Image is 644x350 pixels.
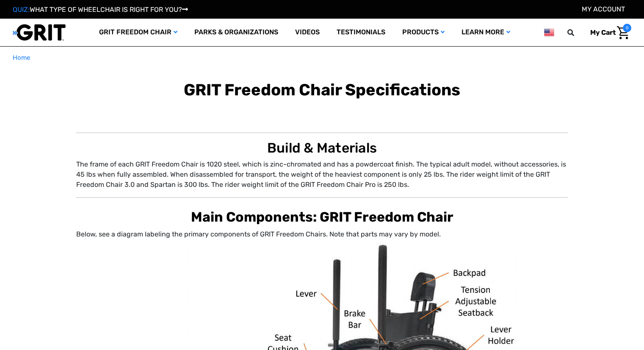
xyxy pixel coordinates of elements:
span: 0 [623,24,631,32]
a: Videos [287,19,328,46]
b: GRIT Freedom Chair Specifications [184,80,460,100]
a: Products [394,19,453,46]
a: Parks & Organizations [186,19,287,46]
h2: Build & Materials [76,140,568,156]
a: Account [582,5,625,13]
a: GRIT Freedom Chair [91,19,186,46]
img: GRIT All-Terrain Wheelchair and Mobility Equipment [13,24,66,41]
nav: Breadcrumb [13,53,631,63]
img: Cart [617,26,629,39]
b: Main Components: GRIT Freedom Chair [191,209,453,225]
span: My Cart [590,28,616,36]
a: Home [13,53,30,63]
input: Search [571,24,584,42]
img: us.png [544,27,554,38]
p: The frame of each GRIT Freedom Chair is 1020 steel, which is zinc-chromated and has a powdercoat ... [76,159,568,190]
a: QUIZ:WHAT TYPE OF WHEELCHAIR IS RIGHT FOR YOU? [13,6,188,14]
p: Below, see a diagram labeling the primary components of GRIT Freedom Chairs. Note that parts may ... [76,229,568,239]
span: QUIZ: [13,6,30,14]
a: Cart with 0 items [584,24,631,42]
a: Learn More [453,19,519,46]
a: Testimonials [328,19,394,46]
span: Home [13,54,30,61]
